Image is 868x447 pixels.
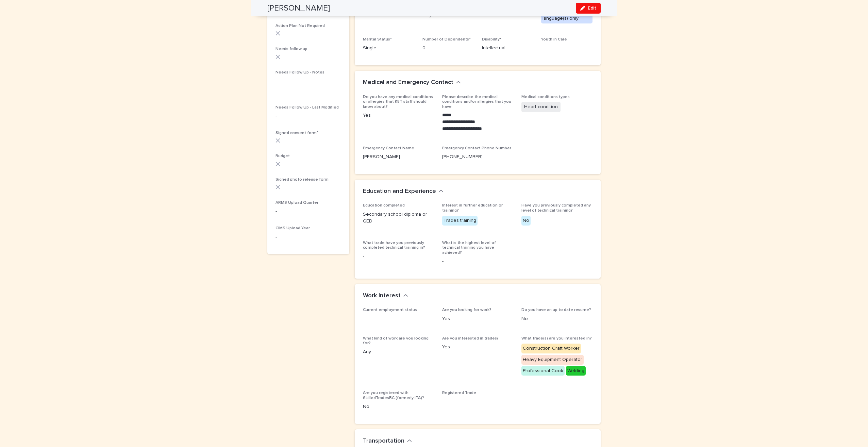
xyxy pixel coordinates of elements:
[363,336,429,345] span: What kind of work are you looking for?
[363,315,434,322] p: -
[521,355,584,365] div: Heavy Equipment Operator
[482,45,533,52] p: Intellectual
[363,292,408,300] button: Work Interest
[276,178,329,182] span: Signed photo release form
[363,188,444,195] button: Education and Experience
[363,403,434,410] p: No
[521,203,591,212] span: Have you previously completed any level of technical training?
[521,366,565,376] div: Professional Cook
[267,3,330,13] h2: [PERSON_NAME]
[521,344,581,353] div: Construction Craft Worker
[521,308,591,312] span: Do you have an up to date resume?
[363,37,392,42] span: Marital Status*
[363,348,434,355] p: Any
[442,216,478,226] div: Trades training
[442,154,483,159] a: [PHONE_NUMBER]
[363,79,453,86] h2: Medical and Emergency Contact
[442,315,513,322] p: Yes
[276,113,341,120] p: -
[442,258,513,265] p: -
[276,82,341,89] p: -
[276,234,341,241] p: -
[521,95,570,99] span: Medical conditions types
[276,226,310,230] span: CIMS Upload Year
[363,95,433,109] span: Do you have any medical conditions or allergies that K5T staff should know about?
[442,203,503,212] span: Interest in further education or training?
[363,241,425,250] span: What trade have you previously completed technical training in?
[363,253,434,260] p: -
[276,24,325,28] span: Action Plan Not Required
[363,437,412,445] button: Transportation
[363,112,434,119] p: Yes
[363,203,405,208] span: Education completed
[442,146,511,150] span: Emergency Contact Phone Number
[442,391,476,395] span: Registered Trade
[363,391,424,400] span: Are you registered with SkilledTradesBC (formerly ITA)?
[442,344,513,351] p: Yes
[521,216,531,226] div: No
[541,45,592,52] p: -
[442,308,491,312] span: Are you looking for work?
[363,79,461,86] button: Medical and Emergency Contact
[363,292,401,300] h2: Work Interest
[276,201,318,205] span: ARMS Upload Quarter
[422,45,474,52] p: 0
[422,37,471,42] span: Number of Dependents*
[276,47,307,51] span: Needs follow up
[276,70,324,74] span: Needs Follow Up - Notes
[566,366,586,376] div: Welding
[576,3,601,14] button: Edit
[588,6,596,11] span: Edit
[363,211,434,225] p: Secondary school diploma or GED
[442,398,513,405] p: -
[363,308,417,312] span: Current employment status
[363,188,436,195] h2: Education and Experience
[442,241,496,255] span: What is the highest level of technical training you have achieved?
[276,131,318,135] span: Signed consent form*
[276,105,339,110] span: Needs Follow Up - Last Modified
[521,336,592,341] span: What trade(s) are you interested in?
[482,37,501,42] span: Disability*
[541,37,567,42] span: Youth in Care
[276,208,341,215] p: -
[363,437,404,445] h2: Transportation
[276,154,290,158] span: Budget
[442,336,499,341] span: Are you interested in trades?
[363,153,434,161] p: [PERSON_NAME]
[442,95,511,109] span: Please describe the medical conditions and/or allergies that you have
[521,315,592,322] p: No
[363,45,414,52] p: Single
[363,146,414,150] span: Emergency Contact Name
[521,102,561,112] span: Heart condition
